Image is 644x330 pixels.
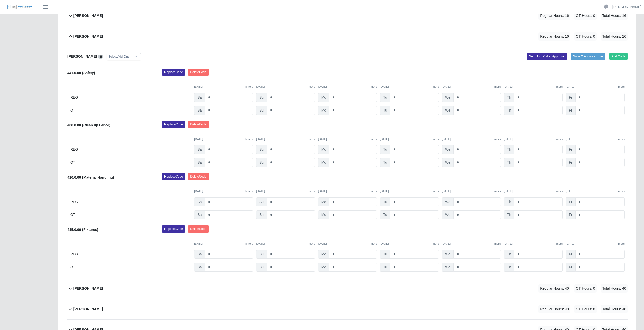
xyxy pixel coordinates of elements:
[566,210,575,219] span: Fr
[380,250,390,259] span: Tu
[601,284,628,293] span: Total Hours: 40
[442,106,454,115] span: We
[70,210,191,219] div: OT
[194,158,205,167] span: Sa
[194,145,205,154] span: Sa
[188,225,209,232] button: DeleteCode
[566,263,575,272] span: Fr
[554,85,563,89] button: Timers
[70,145,191,154] div: REG
[318,241,377,246] div: [DATE]
[73,306,103,312] b: [PERSON_NAME]
[492,85,501,89] button: Timers
[601,32,628,41] span: Total Hours: 16
[318,189,377,193] div: [DATE]
[504,250,514,259] span: Th
[162,121,185,128] button: ReplaceCode
[380,137,439,141] div: [DATE]
[380,93,390,102] span: Tu
[616,189,625,193] button: Timers
[318,106,329,115] span: Mo
[554,137,563,141] button: Timers
[504,137,563,141] div: [DATE]
[442,137,501,141] div: [DATE]
[194,250,205,259] span: Sa
[368,137,377,141] button: Timers
[67,175,114,179] b: 410.0.00 (Material Handling)
[306,137,315,141] button: Timers
[194,210,205,219] span: Sa
[504,158,514,167] span: Th
[380,145,390,154] span: Tu
[442,250,454,259] span: We
[430,189,439,193] button: Timers
[601,305,628,313] span: Total Hours: 40
[194,85,253,89] div: [DATE]
[380,106,390,115] span: Tu
[504,189,563,193] div: [DATE]
[442,241,501,246] div: [DATE]
[442,85,501,89] div: [DATE]
[504,106,514,115] span: Th
[571,53,605,60] button: Save & Approve Time
[566,93,575,102] span: Fr
[318,137,377,141] div: [DATE]
[566,241,625,246] div: [DATE]
[162,173,185,180] button: ReplaceCode
[538,12,570,20] span: Regular Hours: 16
[70,158,191,167] div: OT
[318,197,329,206] span: Mo
[70,263,191,272] div: OT
[256,145,267,154] span: Su
[67,26,628,47] button: [PERSON_NAME] Regular Hours: 16 OT Hours: 0 Total Hours: 16
[442,210,454,219] span: We
[442,158,454,167] span: We
[98,54,103,58] a: View/Edit Notes
[244,137,253,141] button: Timers
[107,53,131,60] div: Select Add Ons
[430,137,439,141] button: Timers
[162,225,185,232] button: ReplaceCode
[566,106,575,115] span: Fr
[256,189,315,193] div: [DATE]
[194,263,205,272] span: Sa
[368,189,377,193] button: Timers
[566,158,575,167] span: Fr
[318,250,329,259] span: Mo
[574,32,597,41] span: OT Hours: 0
[256,85,315,89] div: [DATE]
[70,250,191,259] div: REG
[554,241,563,246] button: Timers
[318,158,329,167] span: Mo
[574,284,597,293] span: OT Hours: 0
[256,197,267,206] span: Su
[244,85,253,89] button: Timers
[67,228,98,232] b: 415.0.00 (Fixtures)
[442,263,454,272] span: We
[566,137,625,141] div: [DATE]
[492,137,501,141] button: Timers
[256,263,267,272] span: Su
[442,93,454,102] span: We
[380,189,439,193] div: [DATE]
[7,4,32,10] img: SLM Logo
[306,189,315,193] button: Timers
[504,85,563,89] div: [DATE]
[244,189,253,193] button: Timers
[504,93,514,102] span: Th
[256,241,315,246] div: [DATE]
[380,263,390,272] span: Tu
[256,93,267,102] span: Su
[70,197,191,206] div: REG
[492,241,501,246] button: Timers
[368,241,377,246] button: Timers
[67,71,95,75] b: 441.0.00 (Safety)
[73,286,103,291] b: [PERSON_NAME]
[256,210,267,219] span: Su
[256,137,315,141] div: [DATE]
[616,85,625,89] button: Timers
[73,34,103,39] b: [PERSON_NAME]
[67,54,97,58] b: [PERSON_NAME]
[67,299,628,319] button: [PERSON_NAME] Regular Hours: 40 OT Hours: 0 Total Hours: 40
[67,6,628,26] button: [PERSON_NAME] Regular Hours: 16 OT Hours: 0 Total Hours: 16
